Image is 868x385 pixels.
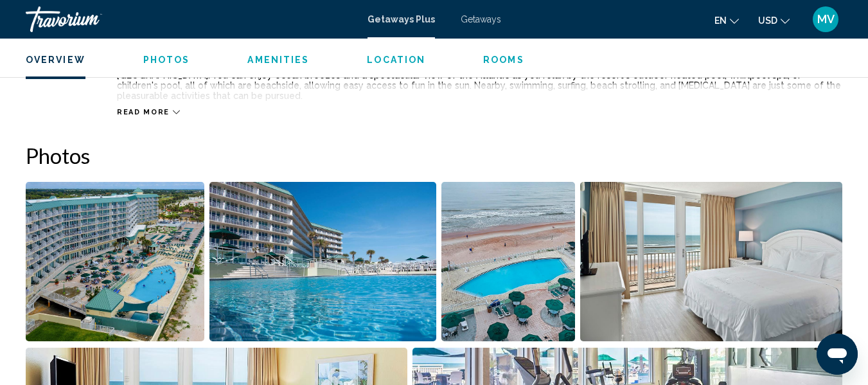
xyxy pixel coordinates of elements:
[817,13,835,26] span: MV
[117,60,842,101] div: With its subtropical climate, gorgeous ocean, and 23 miles (37 kilometers) of pristine white-sand...
[26,54,85,66] button: Overview
[368,14,435,24] a: Getaways Plus
[483,54,524,66] button: Rooms
[714,11,739,30] button: Change language
[143,54,190,66] button: Photos
[26,60,85,101] div: Description
[247,55,309,65] span: Amenities
[247,54,309,66] button: Amenities
[117,107,180,117] button: Read more
[143,55,190,65] span: Photos
[758,11,790,30] button: Change currency
[714,15,727,26] span: en
[26,181,204,342] button: Open full-screen image slider
[580,181,842,342] button: Open full-screen image slider
[26,55,85,65] span: Overview
[367,55,425,65] span: Location
[483,55,524,65] span: Rooms
[758,15,777,26] span: USD
[26,6,355,32] a: Travorium
[809,6,842,33] button: User Menu
[117,108,170,116] span: Read more
[367,54,425,66] button: Location
[461,14,501,24] a: Getaways
[26,143,842,168] h2: Photos
[441,181,575,342] button: Open full-screen image slider
[817,334,858,375] iframe: Button to launch messaging window
[209,181,436,342] button: Open full-screen image slider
